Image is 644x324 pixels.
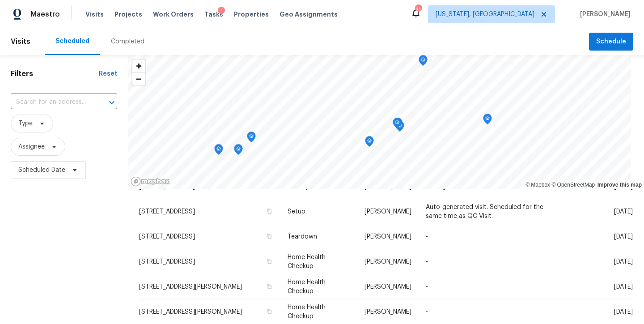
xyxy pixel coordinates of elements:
span: [PERSON_NAME] [364,234,411,240]
span: [STREET_ADDRESS][PERSON_NAME] [139,309,242,315]
div: Completed [111,37,144,46]
span: [DATE] [614,259,633,265]
span: Visits [11,32,30,51]
div: Map marker [365,136,374,150]
div: Map marker [483,114,492,128]
a: OpenStreetMap [551,182,595,188]
a: Mapbox [525,182,550,188]
span: [DATE] [614,183,633,190]
h1: Filters [11,69,99,78]
div: Scheduled [55,37,89,46]
span: Assignee [18,142,45,151]
span: - [426,234,428,240]
span: Teardown [288,234,317,240]
span: Maestro [30,10,60,19]
button: Zoom out [132,72,145,85]
div: Map marker [247,132,256,145]
span: Quality Control [288,183,333,190]
span: Scheduled Date [18,166,65,175]
span: Home Health Checkup [288,279,326,294]
div: Map marker [394,118,402,132]
span: Tasks [204,11,223,17]
span: - [426,259,428,265]
span: Auto-generated visit. Scheduled for the same time as QC Visit. [426,204,543,219]
button: Copy Address [265,307,273,315]
span: Visits [85,10,104,19]
span: [STREET_ADDRESS] [139,259,195,265]
span: Projects [114,10,142,19]
button: Copy Address [265,232,273,240]
span: [PERSON_NAME] [364,183,411,190]
span: [DATE] [614,234,633,240]
div: Reset [99,69,117,78]
span: - [426,309,428,315]
div: Map marker [234,144,243,158]
div: Map marker [419,55,428,69]
input: Search for an address... [11,95,92,109]
span: [DATE] [614,309,633,315]
div: Map marker [395,121,404,135]
span: Schedule [596,36,626,47]
span: [STREET_ADDRESS][PERSON_NAME] [139,284,242,290]
span: Home Health Checkup [288,254,326,269]
span: [PERSON_NAME] [364,259,411,265]
span: [US_STATE], [GEOGRAPHIC_DATA] [436,10,534,19]
div: Map marker [393,118,402,132]
span: [STREET_ADDRESS] [139,209,195,215]
span: Work Orders [153,10,194,19]
span: Auto-generated Visit [426,183,487,190]
button: Open [106,96,118,109]
span: [PERSON_NAME] [364,209,411,215]
span: [STREET_ADDRESS] [139,183,195,190]
div: 21 [415,5,421,14]
button: Schedule [589,33,633,51]
span: [STREET_ADDRESS] [139,234,195,240]
span: Geo Assignments [280,10,338,19]
span: [PERSON_NAME] [364,284,411,290]
span: Setup [288,209,305,215]
span: [PERSON_NAME] [576,10,631,19]
span: Properties [234,10,269,19]
span: Type [18,119,33,128]
button: Copy Address [265,182,273,190]
button: Copy Address [265,257,273,265]
a: Mapbox homepage [131,176,170,187]
button: Copy Address [265,207,273,215]
canvas: Map [128,55,631,189]
a: Improve this map [597,182,642,188]
button: Copy Address [265,282,273,290]
span: Home Health Checkup [288,304,326,320]
span: [DATE] [614,209,633,215]
div: 1 [218,7,225,16]
span: - [426,284,428,290]
button: Zoom in [132,60,145,72]
span: [PERSON_NAME] [364,309,411,315]
span: [DATE] [614,284,633,290]
div: Map marker [214,144,223,158]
